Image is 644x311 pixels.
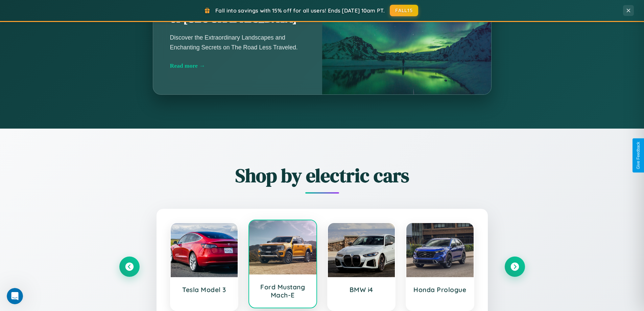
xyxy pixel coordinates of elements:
[335,286,388,294] h3: BMW i4
[119,162,525,188] h2: Shop by electric cars
[390,5,418,16] button: FALL15
[256,283,310,299] h3: Ford Mustang Mach-E
[215,7,385,14] span: Fall into savings with 15% off for all users! Ends [DATE] 10am PT.
[413,286,467,294] h3: Honda Prologue
[177,286,231,294] h3: Tesla Model 3
[636,142,641,169] div: Give Feedback
[170,62,305,69] div: Read more →
[7,288,23,304] iframe: Intercom live chat
[170,33,305,52] p: Discover the Extraordinary Landscapes and Enchanting Secrets on The Road Less Traveled.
